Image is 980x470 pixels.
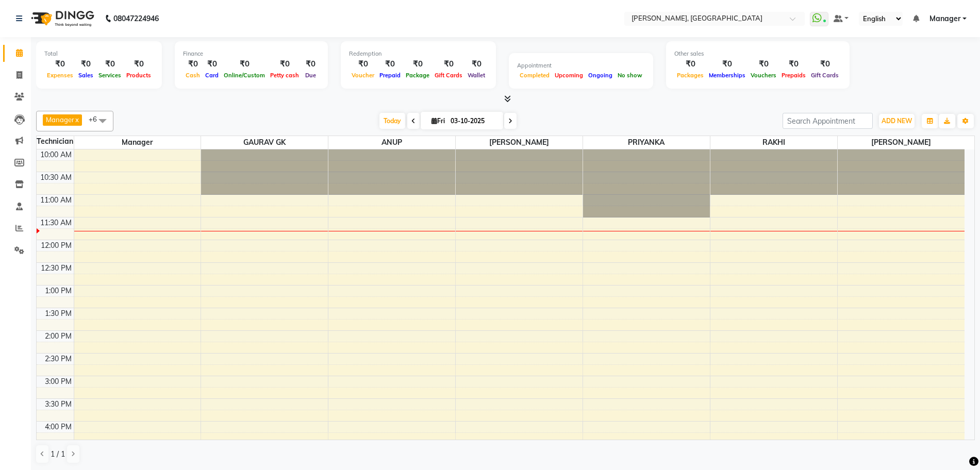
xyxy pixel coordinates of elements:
[38,172,74,183] div: 10:30 AM
[783,113,873,129] input: Search Appointment
[328,136,455,149] span: ANUP
[432,58,465,70] div: ₹0
[39,263,74,274] div: 12:30 PM
[674,72,706,79] span: Packages
[706,58,748,70] div: ₹0
[183,72,203,79] span: Cash
[74,115,79,124] a: x
[465,58,488,70] div: ₹0
[674,58,706,70] div: ₹0
[221,72,268,79] span: Online/Custom
[201,136,328,149] span: GAURAV GK
[26,4,97,33] img: logo
[349,72,377,79] span: Voucher
[183,49,320,58] div: Finance
[432,72,465,79] span: Gift Cards
[882,117,912,125] span: ADD NEW
[465,72,488,79] span: Wallet
[221,58,268,70] div: ₹0
[447,113,499,129] input: 2025-10-03
[779,58,808,70] div: ₹0
[583,136,710,149] span: PRIYANKA
[44,72,76,79] span: Expenses
[74,136,201,149] span: Manager
[38,195,74,206] div: 11:00 AM
[37,136,74,147] div: Technician
[51,449,65,460] span: 1 / 1
[674,49,841,58] div: Other sales
[429,117,447,125] span: Fri
[403,72,432,79] span: Package
[124,58,154,70] div: ₹0
[710,136,837,149] span: RAKHI
[302,58,320,70] div: ₹0
[96,58,124,70] div: ₹0
[43,286,74,296] div: 1:00 PM
[748,72,779,79] span: Vouchers
[377,58,403,70] div: ₹0
[43,399,74,410] div: 3:30 PM
[552,72,586,79] span: Upcoming
[748,58,779,70] div: ₹0
[113,4,159,33] b: 08047224946
[268,58,302,70] div: ₹0
[268,72,302,79] span: Petty cash
[303,72,319,79] span: Due
[838,136,965,149] span: [PERSON_NAME]
[43,354,74,364] div: 2:30 PM
[517,61,645,70] div: Appointment
[76,72,96,79] span: Sales
[89,115,105,123] span: +6
[349,49,488,58] div: Redemption
[43,376,74,387] div: 3:00 PM
[76,58,96,70] div: ₹0
[203,72,221,79] span: Card
[183,58,203,70] div: ₹0
[44,49,154,58] div: Total
[124,72,154,79] span: Products
[808,58,841,70] div: ₹0
[615,72,645,79] span: No show
[46,115,74,124] span: Manager
[39,240,74,251] div: 12:00 PM
[349,58,377,70] div: ₹0
[43,422,74,432] div: 4:00 PM
[779,72,808,79] span: Prepaids
[929,13,960,24] span: Manager
[517,72,552,79] span: Completed
[456,136,583,149] span: [PERSON_NAME]
[377,72,403,79] span: Prepaid
[586,72,615,79] span: Ongoing
[38,149,74,160] div: 10:00 AM
[44,58,76,70] div: ₹0
[203,58,221,70] div: ₹0
[706,72,748,79] span: Memberships
[879,114,915,128] button: ADD NEW
[403,58,432,70] div: ₹0
[808,72,841,79] span: Gift Cards
[43,308,74,319] div: 1:30 PM
[379,113,405,129] span: Today
[43,331,74,342] div: 2:00 PM
[38,217,74,228] div: 11:30 AM
[96,72,124,79] span: Services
